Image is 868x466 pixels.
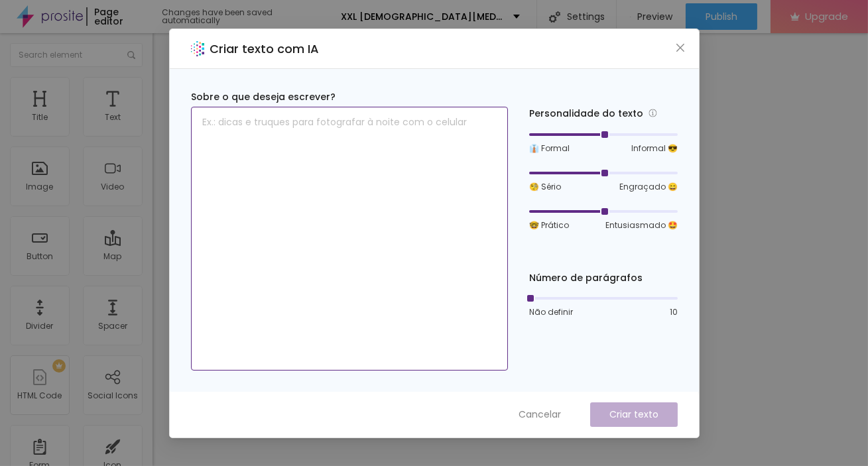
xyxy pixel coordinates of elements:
[630,11,631,23] img: view-1.svg
[505,402,574,427] button: Cancelar
[162,9,325,25] div: Changes have been saved automatically
[706,11,737,22] span: Publish
[670,306,678,318] span: 10
[27,321,54,331] div: Divider
[101,182,125,192] div: Video
[605,219,678,231] span: Entusiasmado 🤩
[32,113,48,122] div: Title
[686,3,757,30] button: Publish
[637,11,672,22] span: Preview
[529,271,678,285] div: Número de parágrafos
[617,3,686,30] button: Preview
[27,252,53,261] div: Button
[10,43,143,67] input: Search element
[631,143,678,154] span: Informal 😎
[529,143,570,154] span: 👔 Formal
[805,11,848,22] span: Upgrade
[88,391,138,400] div: Social Icons
[104,252,122,261] div: Map
[519,408,561,422] span: Cancelar
[18,391,62,400] div: HTML Code
[105,113,121,122] div: Text
[27,182,54,192] div: Image
[675,42,686,53] span: close
[127,51,135,59] img: Icone
[98,321,127,331] div: Spacer
[529,306,573,318] span: Não definir
[210,40,319,58] h2: Criar texto com IA
[590,402,678,427] button: Criar texto
[191,90,508,104] div: Sobre o que deseja escrever?
[549,11,560,23] img: Icone
[341,12,503,21] p: XXL [DEMOGRAPHIC_DATA][MEDICAL_DATA] Gummies ZA Gives You More Energy
[529,181,561,193] span: 🧐 Sério
[153,33,868,466] iframe: Editor
[529,219,569,231] span: 🤓 Prático
[619,181,678,193] span: Engraçado 😄
[86,7,148,26] div: Page editor
[673,40,687,54] button: Close
[529,106,678,121] div: Personalidade do texto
